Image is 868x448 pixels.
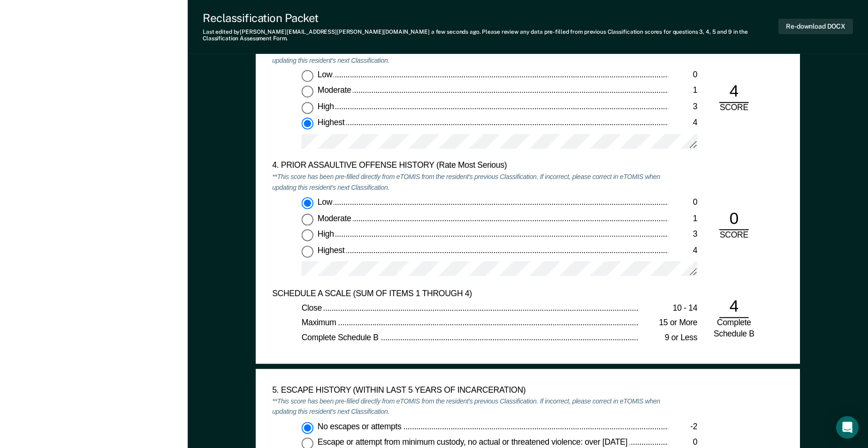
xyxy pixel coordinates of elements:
input: Highest4 [302,245,313,257]
div: -2 [668,422,697,433]
div: 9 or Less [639,333,697,343]
div: 4 [668,118,697,128]
div: 4 [719,81,748,103]
span: Maximum [302,318,338,327]
div: Reclassification Packet [203,11,778,25]
div: 4 [668,245,697,256]
div: 1 [668,213,697,224]
div: 0 [668,197,697,208]
div: 0 [668,70,697,81]
input: No escapes or attempts-2 [302,422,313,433]
div: Last edited by [PERSON_NAME][EMAIL_ADDRESS][PERSON_NAME][DOMAIN_NAME] . Please review any data pr... [203,29,778,42]
button: Re-download DOCX [778,19,853,34]
span: High [318,102,335,111]
span: Low [318,197,334,207]
input: Moderate1 [302,86,313,97]
div: 15 or More [639,318,697,329]
span: No escapes or attempts [318,422,403,431]
em: **This score has been pre-filled directly from eTOMIS from the resident's previous Classification... [272,45,660,64]
div: 4. PRIOR ASSAULTIVE OFFENSE HISTORY (Rate Most Serious) [272,161,668,172]
span: High [318,229,335,239]
div: 10 - 14 [639,303,697,314]
em: **This score has been pre-filled directly from eTOMIS from the resident's previous Classification... [272,397,660,416]
input: Low0 [302,70,313,82]
div: 4 [719,296,748,318]
div: 0 [719,208,748,231]
div: SCORE [712,103,756,114]
input: High3 [302,102,313,113]
span: Low [318,70,334,79]
span: Escape or attempt from minimum custody, no actual or threatened violence: over [DATE] [318,438,629,447]
div: 1 [668,86,697,97]
span: a few seconds ago [431,29,480,35]
span: Highest [318,118,346,127]
input: High3 [302,229,313,241]
input: Moderate1 [302,213,313,225]
div: 3 [668,102,697,112]
div: SCHEDULE A SCALE (SUM OF ITEMS 1 THROUGH 4) [272,288,668,299]
div: SCORE [712,230,756,241]
span: Moderate [318,86,353,95]
div: Complete Schedule B [712,318,756,340]
em: **This score has been pre-filled directly from eTOMIS from the resident's previous Classification... [272,172,660,191]
span: Close [302,303,324,312]
div: 5. ESCAPE HISTORY (WITHIN LAST 5 YEARS OF INCARCERATION) [272,385,668,396]
input: Low0 [302,197,313,209]
span: Moderate [318,213,353,223]
div: 3 [668,229,697,240]
div: Open Intercom Messenger [836,416,859,439]
span: Highest [318,245,346,254]
span: Complete Schedule B [302,333,381,342]
input: Highest4 [302,118,313,129]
